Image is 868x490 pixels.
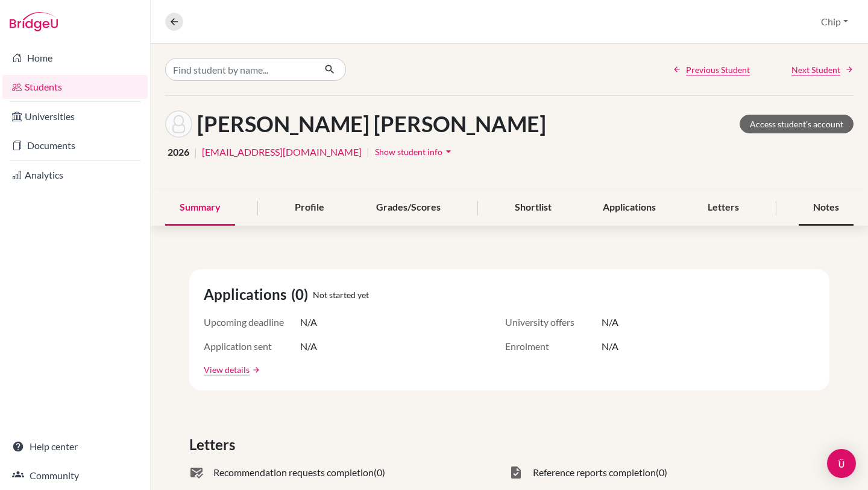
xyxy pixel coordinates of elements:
[505,315,602,329] span: University offers
[2,104,148,129] a: Universities
[602,339,618,354] span: N/A
[202,145,362,159] a: [EMAIL_ADDRESS][DOMAIN_NAME]
[2,163,148,187] a: Analytics
[2,434,148,459] a: Help center
[791,63,854,76] a: Next Student
[313,288,369,301] span: Not started yet
[686,63,750,76] span: Previous Student
[2,133,148,157] a: Documents
[533,465,656,480] span: Reference reports completion
[602,315,618,329] span: N/A
[10,12,58,31] img: Bridge-U
[197,111,546,137] h1: [PERSON_NAME] [PERSON_NAME]
[509,465,523,480] span: task
[505,339,602,354] span: Enrolment
[194,145,197,159] span: |
[656,465,667,480] span: (0)
[2,463,148,488] a: Community
[740,115,854,133] a: Access student's account
[827,449,856,478] div: Open Intercom Messenger
[673,63,750,76] a: Previous Student
[500,190,566,226] div: Shortlist
[791,63,840,76] span: Next Student
[204,315,300,329] span: Upcoming deadline
[300,339,317,354] span: N/A
[204,284,291,305] span: Applications
[213,465,374,480] span: Recommendation requests completion
[165,190,235,226] div: Summary
[204,339,300,354] span: Application sent
[374,465,385,480] span: (0)
[250,366,260,374] a: arrow_forward
[291,284,313,305] span: (0)
[366,145,370,159] span: |
[442,145,454,157] i: arrow_drop_down
[799,190,854,226] div: Notes
[2,46,148,70] a: Home
[362,190,455,226] div: Grades/Scores
[189,465,204,480] span: mark_email_read
[300,315,317,329] span: N/A
[374,142,455,161] button: Show student infoarrow_drop_down
[165,110,192,138] img: Khin Thone Dary Thant's avatar
[280,190,339,226] div: Profile
[816,10,854,33] button: Chip
[189,434,240,456] span: Letters
[165,58,315,81] input: Find student by name...
[693,190,753,226] div: Letters
[2,75,148,99] a: Students
[168,145,189,159] span: 2026
[375,147,442,157] span: Show student info
[204,363,250,376] a: View details
[588,190,670,226] div: Applications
